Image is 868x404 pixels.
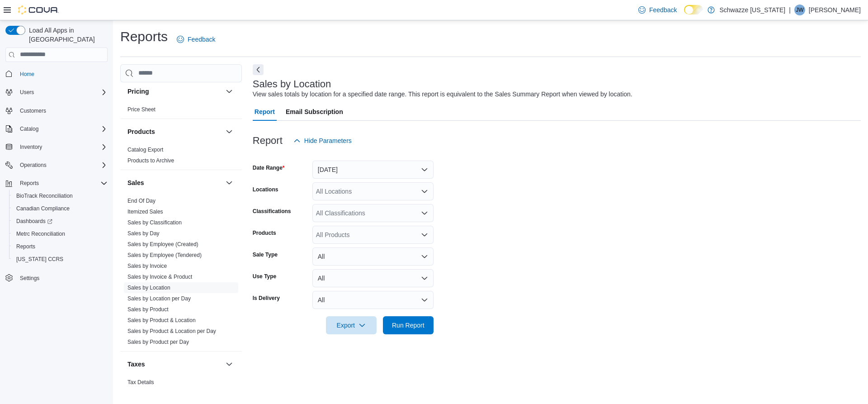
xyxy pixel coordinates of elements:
[2,86,111,99] button: Users
[224,359,235,370] button: Taxes
[13,190,108,201] span: BioTrack Reconciliation
[421,188,428,195] button: Open list of options
[127,87,222,96] button: Pricing
[127,127,222,136] button: Products
[127,379,154,385] a: Tax Details
[20,162,47,169] span: Operations
[2,177,111,190] button: Reports
[13,216,108,227] span: Dashboards
[127,178,222,187] button: Sales
[684,5,703,14] input: Dark Mode
[127,219,182,226] span: Sales by Classification
[16,256,63,263] span: [US_STATE] CCRS
[16,192,73,200] span: BioTrack Reconciliation
[127,230,160,237] a: Sales by Day
[796,5,803,15] span: JW
[16,178,108,189] span: Reports
[127,360,145,369] h3: Taxes
[127,263,167,269] a: Sales by Invoice
[312,247,434,266] button: All
[127,209,163,215] a: Itemized Sales
[127,338,189,346] span: Sales by Product per Day
[9,253,111,266] button: [US_STATE] CCRS
[13,216,56,227] a: Dashboards
[13,254,67,265] a: [US_STATE] CCRS
[127,306,169,313] a: Sales by Product
[2,141,111,153] button: Inventory
[421,231,428,238] button: Open list of options
[421,209,428,217] button: Open list of options
[127,106,156,113] a: Price Sheet
[127,178,144,187] h3: Sales
[2,123,111,135] button: Catalog
[127,87,149,96] h3: Pricing
[127,146,163,153] span: Catalog Export
[127,317,196,324] span: Sales by Product & Location
[25,26,108,44] span: Load All Apps in [GEOGRAPHIC_DATA]
[809,5,861,15] p: [PERSON_NAME]
[326,316,377,334] button: Export
[2,67,111,81] button: Home
[253,186,278,193] label: Locations
[16,272,108,283] span: Settings
[127,241,198,248] span: Sales by Employee (Created)
[649,5,677,14] span: Feedback
[13,190,76,201] a: BioTrack Reconciliation
[253,295,280,302] label: Is Delivery
[16,205,70,212] span: Canadian Compliance
[16,230,65,238] span: Metrc Reconciliation
[173,30,219,48] a: Feedback
[20,89,34,96] span: Users
[16,142,46,152] button: Inventory
[120,144,242,170] div: Products
[789,5,791,15] p: |
[20,143,42,151] span: Inventory
[127,208,163,215] span: Itemized Sales
[224,177,235,188] button: Sales
[253,64,264,75] button: Next
[127,157,174,164] a: Products to Archive
[684,14,684,15] span: Dark Mode
[127,360,222,369] button: Taxes
[20,275,39,282] span: Settings
[286,103,343,121] span: Email Subscription
[127,197,156,204] span: End Of Day
[635,1,680,19] a: Feedback
[127,274,192,280] a: Sales by Invoice & Product
[16,273,43,284] a: Settings
[13,203,108,214] span: Canadian Compliance
[253,273,276,280] label: Use Type
[16,87,108,98] span: Users
[127,252,202,258] a: Sales by Employee (Tendered)
[120,377,242,402] div: Taxes
[20,125,38,133] span: Catalog
[9,202,111,215] button: Canadian Compliance
[16,124,42,134] button: Catalog
[127,127,155,136] h3: Products
[127,295,191,302] span: Sales by Location per Day
[13,228,108,239] span: Metrc Reconciliation
[18,5,59,14] img: Cova
[253,208,291,215] label: Classifications
[304,136,352,145] span: Hide Parameters
[383,316,434,334] button: Run Report
[13,228,69,239] a: Metrc Reconciliation
[127,284,170,291] span: Sales by Location
[794,5,805,15] div: Jake Wilson
[9,228,111,240] button: Metrc Reconciliation
[20,71,34,78] span: Home
[9,240,111,253] button: Reports
[127,328,216,335] span: Sales by Product & Location per Day
[120,104,242,119] div: Pricing
[16,87,38,98] button: Users
[127,295,191,302] a: Sales by Location per Day
[16,105,50,116] a: Customers
[331,316,371,334] span: Export
[127,147,163,153] a: Catalog Export
[224,86,235,97] button: Pricing
[253,90,632,99] div: View sales totals by location for a specified date range. This report is equivalent to the Sales ...
[120,28,168,46] h1: Reports
[20,107,46,114] span: Customers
